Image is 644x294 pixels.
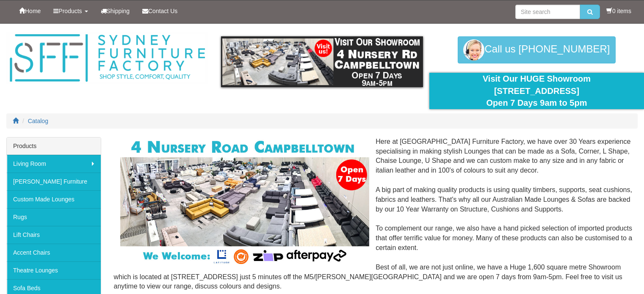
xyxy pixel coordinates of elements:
span: Shipping [107,8,130,14]
img: showroom.gif [221,36,423,87]
a: Lift Chairs [7,226,101,244]
a: Custom Made Lounges [7,190,101,208]
a: [PERSON_NAME] Furniture [7,173,101,190]
a: Home [13,0,47,22]
a: Rugs [7,208,101,226]
a: Theatre Lounges [7,261,101,279]
div: Products [7,137,101,155]
a: Living Room [7,155,101,173]
span: Home [25,8,41,14]
a: Products [47,0,94,22]
a: Catalog [28,118,48,124]
span: Products [58,8,82,14]
img: Sydney Furniture Factory [6,32,208,84]
input: Site search [515,5,580,19]
div: Visit Our HUGE Showroom [STREET_ADDRESS] Open 7 Days 9am to 5pm [436,73,638,109]
a: Contact Us [136,0,184,22]
li: 0 items [606,7,631,15]
span: Contact Us [148,8,177,14]
a: Shipping [94,0,136,22]
a: Accent Chairs [7,244,101,261]
img: Corner Modular Lounges [120,137,370,267]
